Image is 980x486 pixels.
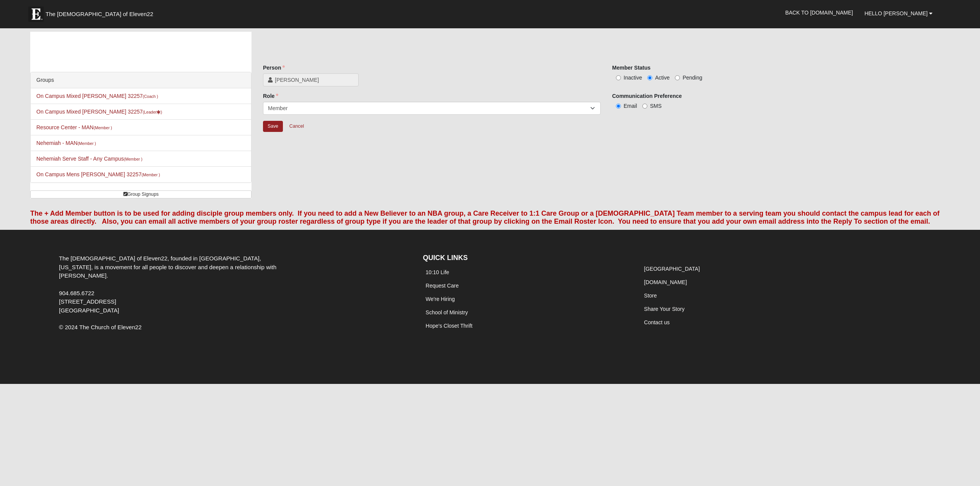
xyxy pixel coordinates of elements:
a: 10:10 Life [426,269,449,275]
small: (Coach ) [143,94,158,99]
span: Hello [PERSON_NAME] [864,10,928,16]
label: Member Status [612,64,650,72]
a: Nehemiah - MAN(Member ) [36,140,96,146]
small: (Leader ) [143,110,162,114]
div: Groups [31,72,251,88]
span: [PERSON_NAME] [275,76,354,84]
a: On Campus Mixed [PERSON_NAME] 32257(Coach ) [36,93,158,99]
small: (Member ) [77,141,96,146]
label: Role [263,92,278,100]
a: We're Hiring [426,296,455,302]
a: Nehemiah Serve Staff - Any Campus(Member ) [36,156,142,162]
a: School of Ministry [426,309,468,315]
input: Active [647,75,652,80]
a: [GEOGRAPHIC_DATA] [644,266,700,272]
a: Contact us [644,319,670,325]
label: Communication Preference [612,92,682,100]
label: Person [263,64,285,72]
a: On Campus Mens [PERSON_NAME] 32257(Member ) [36,171,160,177]
a: Hope's Closet Thrift [426,323,472,329]
font: The + Add Member button is to be used for adding disciple group members only. If you need to add ... [30,210,939,226]
a: Request Care [426,283,459,289]
a: Resource Center - MAN(Member ) [36,124,112,130]
a: Store [644,293,657,299]
span: [GEOGRAPHIC_DATA] [59,307,119,314]
h4: QUICK LINKS [423,254,630,262]
span: The [DEMOGRAPHIC_DATA] of Eleven22 [46,10,153,18]
span: Inactive [624,75,642,81]
span: SMS [650,103,661,109]
a: On Campus Mixed [PERSON_NAME] 32257(Leader) [36,109,162,115]
div: The [DEMOGRAPHIC_DATA] of Eleven22, founded in [GEOGRAPHIC_DATA], [US_STATE], is a movement for a... [53,254,296,315]
a: Back to [DOMAIN_NAME] [779,3,859,22]
input: Alt+s [263,121,283,132]
img: Eleven22 logo [28,7,44,22]
a: Hello [PERSON_NAME] [859,4,938,23]
a: The [DEMOGRAPHIC_DATA] of Eleven22 [24,3,178,22]
span: Active [655,75,670,81]
small: (Member ) [93,125,112,130]
input: Pending [675,75,680,80]
span: Email [624,103,637,109]
a: Cancel [284,120,309,132]
small: (Member ) [142,172,160,177]
input: Inactive [616,75,621,80]
input: SMS [642,104,647,109]
span: © 2024 The Church of Eleven22 [59,324,142,330]
small: (Member ) [124,157,142,161]
input: Email [616,104,621,109]
a: [DOMAIN_NAME] [644,279,687,285]
span: Pending [683,75,702,81]
a: Share Your Story [644,306,684,312]
a: Group Signups [30,190,252,198]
